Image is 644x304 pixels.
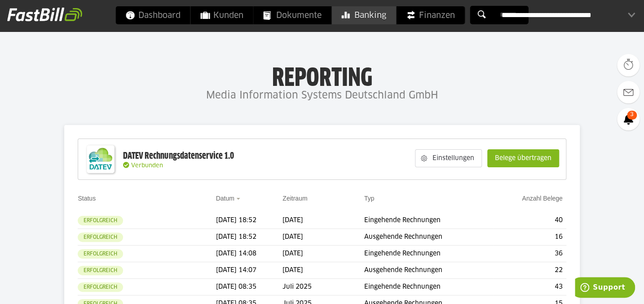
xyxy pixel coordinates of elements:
td: [DATE] 14:07 [216,262,283,279]
td: [DATE] 14:08 [216,246,283,262]
td: 43 [493,279,566,295]
a: 3 [617,108,640,130]
a: Kunden [191,6,253,24]
a: Anzahl Belege [522,195,562,202]
td: [DATE] 08:35 [216,279,283,295]
a: Typ [364,195,375,202]
td: Ausgehende Rechnungen [364,262,493,279]
a: Banking [332,6,396,24]
img: fastbill_logo_white.png [7,7,82,22]
td: [DATE] 18:52 [216,212,283,229]
sl-badge: Erfolgreich [78,249,123,259]
a: Zeitraum [282,195,307,202]
sl-badge: Erfolgreich [78,282,123,292]
a: Finanzen [397,6,465,24]
span: Banking [342,6,386,24]
h1: Reporting [90,63,554,87]
td: Ausgehende Rechnungen [364,229,493,246]
iframe: Öffnet ein Widget, in dem Sie weitere Informationen finden [575,277,635,300]
td: Juli 2025 [282,279,364,295]
td: 36 [493,246,566,262]
a: Status [78,195,96,202]
td: 16 [493,229,566,246]
sl-badge: Erfolgreich [78,266,123,275]
sl-badge: Erfolgreich [78,232,123,242]
td: [DATE] [282,246,364,262]
td: 40 [493,212,566,229]
td: Eingehende Rechnungen [364,246,493,262]
td: [DATE] [282,229,364,246]
span: Finanzen [406,6,455,24]
div: DATEV Rechnungsdatenservice 1.0 [123,150,234,162]
td: [DATE] 18:52 [216,229,283,246]
sl-button: Belege übertragen [487,149,559,167]
sl-badge: Erfolgreich [78,216,123,225]
span: Dashboard [126,6,181,24]
td: Eingehende Rechnungen [364,279,493,295]
sl-button: Einstellungen [415,149,482,167]
span: Verbunden [131,163,163,169]
td: 22 [493,262,566,279]
td: [DATE] [282,212,364,229]
td: [DATE] [282,262,364,279]
td: Eingehende Rechnungen [364,212,493,229]
img: sort_desc.gif [236,198,242,200]
a: Dashboard [116,6,190,24]
span: 3 [627,111,637,120]
span: Dokumente [264,6,322,24]
a: Dokumente [254,6,331,24]
img: DATEV-Datenservice Logo [83,141,119,177]
span: Kunden [201,6,243,24]
a: Datum [216,195,234,202]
